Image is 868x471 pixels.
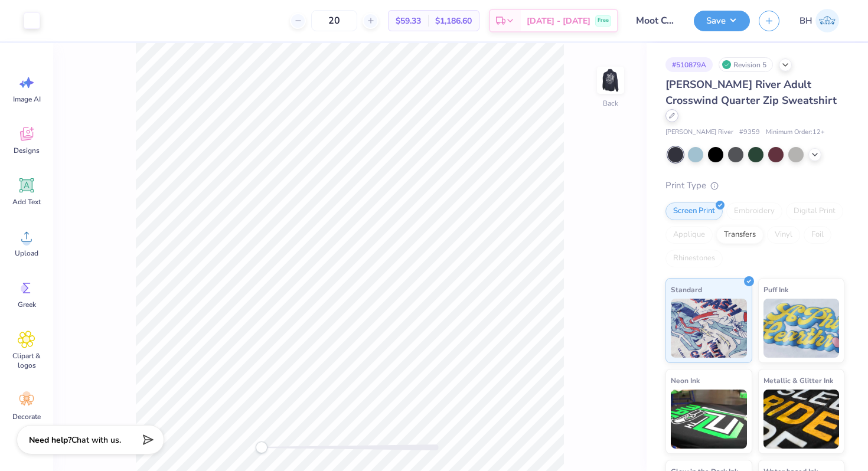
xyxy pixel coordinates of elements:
div: # 510879A [665,57,713,72]
div: Transfers [716,226,763,244]
span: $59.33 [396,15,421,27]
span: Minimum Order: 12 + [766,127,825,138]
span: # 9359 [739,127,760,138]
div: Digital Print [786,202,843,220]
div: Vinyl [767,226,800,244]
span: $1,186.60 [435,15,472,27]
strong: Need help? [29,434,71,446]
div: Revision 5 [719,57,773,72]
span: Designs [14,146,40,155]
img: Standard [671,299,747,358]
span: Metallic & Glitter Ink [763,374,833,387]
div: Applique [665,226,713,244]
span: Greek [18,300,36,309]
span: [DATE] - [DATE] [527,15,590,27]
img: Metallic & Glitter Ink [763,390,840,449]
div: Print Type [665,179,844,192]
span: [PERSON_NAME] River [665,127,733,138]
span: BH [800,14,812,28]
span: Chat with us. [71,434,121,446]
a: BH [794,9,844,32]
div: Foil [804,226,831,244]
div: Screen Print [665,202,723,220]
span: [PERSON_NAME] River Adult Crosswind Quarter Zip Sweatshirt [665,77,837,107]
div: Embroidery [726,202,782,220]
img: Neon Ink [671,390,747,449]
span: Decorate [12,412,41,421]
span: Clipart & logos [7,351,46,370]
span: Neon Ink [671,374,700,387]
img: Bella Henkels [815,9,839,32]
img: Back [599,68,622,92]
div: Back [603,98,618,109]
input: Untitled Design [627,9,685,32]
span: Add Text [12,197,41,207]
input: – – [311,10,357,31]
span: Upload [15,248,38,258]
span: Puff Ink [763,283,788,296]
div: Accessibility label [256,441,267,453]
span: Free [598,17,609,25]
button: Save [694,11,750,31]
div: Rhinestones [665,250,723,267]
img: Puff Ink [763,299,840,358]
span: Image AI [13,94,41,104]
span: Standard [671,283,702,296]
